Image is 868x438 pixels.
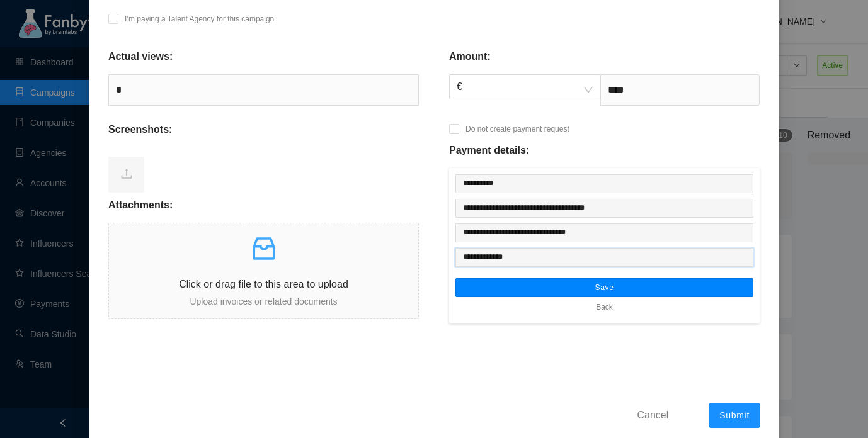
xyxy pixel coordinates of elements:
button: Back [586,297,622,317]
p: Payment details: [449,143,529,158]
span: upload [120,167,133,180]
span: inboxClick or drag file to this area to uploadUpload invoices or related documents [109,223,418,318]
button: Cancel [627,405,678,425]
span: € [457,75,593,99]
button: Save [455,278,753,297]
span: Cancel [637,407,668,423]
p: Attachments: [108,198,173,213]
span: Back [596,301,613,313]
p: Actual views: [108,49,173,64]
p: Do not create payment request [465,123,569,135]
span: Save [595,283,614,293]
span: inbox [249,233,279,264]
p: Upload invoices or related documents [109,295,418,308]
p: I’m paying a Talent Agency for this campaign [125,13,274,25]
p: Screenshots: [108,122,172,137]
button: Submit [709,403,760,428]
span: Submit [719,410,750,420]
p: Amount: [449,49,491,64]
p: Click or drag file to this area to upload [109,276,418,292]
